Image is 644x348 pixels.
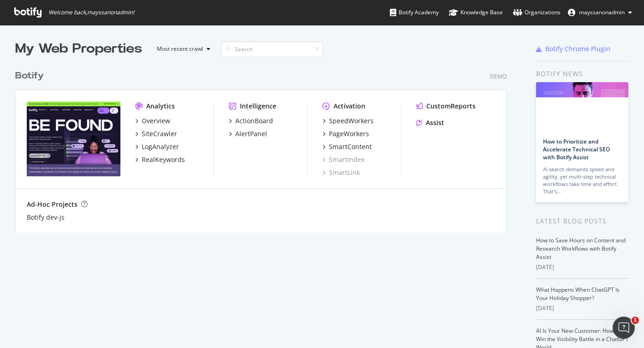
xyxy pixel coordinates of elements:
[561,5,639,20] button: mayssanonadmin
[613,317,635,339] iframe: Intercom live chat
[449,8,503,17] div: Knowledge Base
[632,317,639,324] span: 1
[513,8,561,17] div: Organizations
[390,8,439,17] div: Botify Academy
[48,9,134,16] span: Welcome back, mayssanonadmin !
[579,8,625,16] span: mayssanonadmin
